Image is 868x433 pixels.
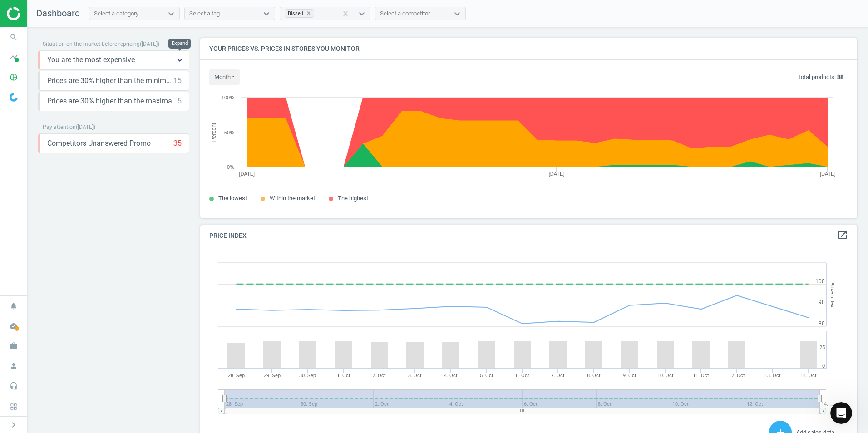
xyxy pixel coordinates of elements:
[444,373,458,379] tspan: 4. Oct
[819,344,825,350] text: 25
[822,363,825,369] text: 0
[43,124,76,130] span: Pay attention
[837,74,843,80] b: 38
[211,123,217,142] tspan: Percent
[657,373,674,379] tspan: 10. Oct
[239,171,255,177] tspan: [DATE]
[820,171,836,177] tspan: [DATE]
[227,164,234,170] text: 0%
[337,373,350,379] tspan: 1. Oct
[821,401,833,407] tspan: 14. …
[549,171,565,177] tspan: [DATE]
[829,282,835,307] tspan: Price Index
[173,138,182,148] div: 35
[270,195,315,202] span: Within the market
[140,41,159,47] span: ( [DATE] )
[693,373,709,379] tspan: 11. Oct
[8,419,19,430] i: chevron_right
[178,96,182,106] div: 5
[200,225,857,246] h4: Price Index
[47,76,173,86] span: Prices are 30% higher than the minimum
[47,96,174,106] span: Prices are 30% higher than the maximal
[222,95,234,100] text: 100%
[10,93,18,102] img: wGWNvw8QSZomAAAAABJRU5ErkJggg==
[94,10,138,18] div: Select a category
[168,39,191,49] div: Expand
[43,41,140,47] span: Situation on the market before repricing
[380,10,430,18] div: Select a competitor
[7,7,71,20] img: ajHJNr6hYgQAAAAASUVORK5CYII=
[47,138,151,148] span: Competitors Unanswered Promo
[819,320,825,327] text: 80
[174,54,185,65] i: keyboard_arrow_down
[171,51,189,69] button: keyboard_arrow_down
[5,49,22,66] i: timeline
[837,230,848,241] a: open_in_new
[285,10,304,17] div: Bissell
[408,373,422,379] tspan: 3. Oct
[551,373,565,379] tspan: 7. Oct
[5,29,22,46] i: search
[372,373,386,379] tspan: 2. Oct
[76,124,95,130] span: ( [DATE] )
[480,373,493,379] tspan: 5. Oct
[189,10,220,18] div: Select a tag
[5,69,22,86] i: pie_chart_outlined
[800,373,817,379] tspan: 14. Oct
[200,38,857,59] h4: Your prices vs. prices in stores you monitor
[5,297,22,315] i: notifications
[830,402,852,424] iframe: Intercom live chat
[837,230,848,241] i: open_in_new
[798,73,843,81] p: Total products:
[516,373,529,379] tspan: 6. Oct
[2,419,25,431] button: chevron_right
[218,195,247,202] span: The lowest
[819,299,825,305] text: 90
[623,373,636,379] tspan: 9. Oct
[36,8,80,19] span: Dashboard
[209,69,240,85] button: month
[764,373,781,379] tspan: 13. Oct
[5,377,22,394] i: headset_mic
[5,357,22,374] i: person
[47,55,135,65] span: You are the most expensive
[338,195,368,202] span: The highest
[224,130,234,135] text: 50%
[228,373,245,379] tspan: 28. Sep
[729,373,745,379] tspan: 12. Oct
[264,373,281,379] tspan: 29. Sep
[5,317,22,335] i: cloud_done
[5,337,22,354] i: work
[173,76,182,86] div: 15
[299,373,316,379] tspan: 30. Sep
[587,373,601,379] tspan: 8. Oct
[815,278,825,285] text: 100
